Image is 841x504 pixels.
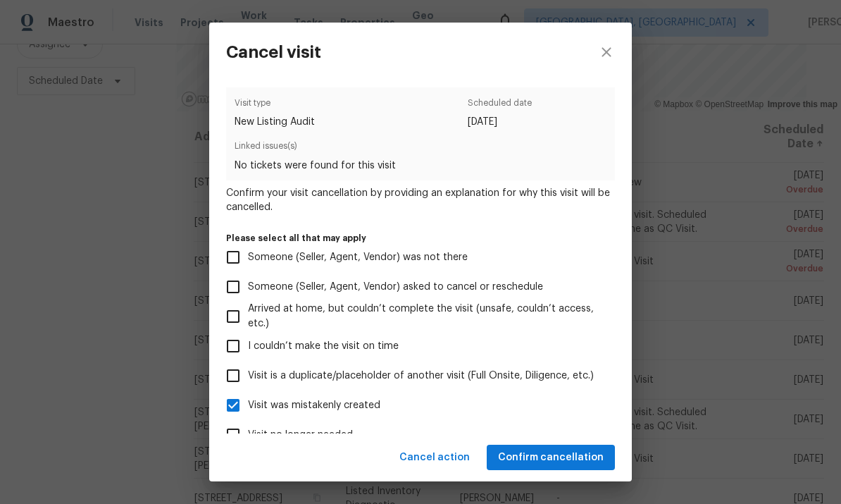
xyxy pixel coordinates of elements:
span: Confirm cancellation [498,449,604,467]
button: close [581,23,632,82]
span: Confirm your visit cancellation by providing an explanation for why this visit will be cancelled. [226,186,615,214]
span: Scheduled date [468,96,532,115]
button: Confirm cancellation [487,445,615,471]
span: [DATE] [468,115,532,129]
span: Someone (Seller, Agent, Vendor) was not there [248,250,468,265]
span: I couldn’t make the visit on time [248,339,399,354]
button: Cancel action [394,445,475,471]
h3: Cancel visit [226,42,321,62]
span: Arrived at home, but couldn’t complete the visit (unsafe, couldn’t access, etc.) [248,302,604,331]
span: Visit was mistakenly created [248,398,380,413]
span: Someone (Seller, Agent, Vendor) asked to cancel or reschedule [248,280,543,295]
span: Cancel action [399,449,470,467]
span: Visit type [235,96,315,115]
span: Visit no longer needed [248,428,353,443]
span: Visit is a duplicate/placeholder of another visit (Full Onsite, Diligence, etc.) [248,369,594,383]
span: Linked issues(s) [235,139,606,158]
label: Please select all that may apply [226,234,615,242]
span: New Listing Audit [235,115,315,129]
span: No tickets were found for this visit [235,159,606,173]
